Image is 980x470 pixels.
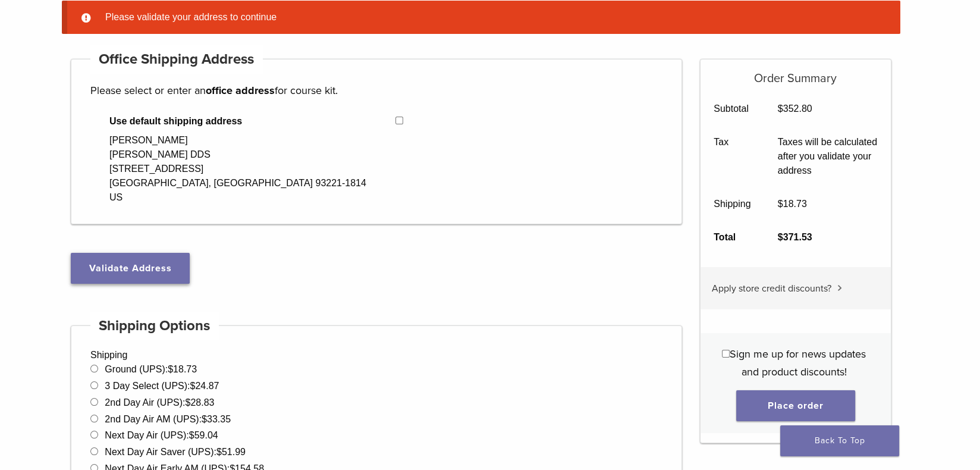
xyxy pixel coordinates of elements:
[109,133,366,205] div: [PERSON_NAME] [PERSON_NAME] DDS [STREET_ADDRESS] [GEOGRAPHIC_DATA], [GEOGRAPHIC_DATA] 93221-1814 US
[105,414,231,424] label: 2nd Day Air AM (UPS):
[216,447,222,457] span: $
[189,430,218,440] bdi: 59.04
[190,381,196,391] span: $
[105,364,197,374] label: Ground (UPS):
[780,425,899,456] a: Back To Top
[701,92,765,126] th: Subtotal
[701,221,765,254] th: Total
[105,381,219,391] label: 3 Day Select (UPS):
[71,253,190,284] button: Validate Address
[778,199,783,209] span: $
[90,312,219,340] h4: Shipping Options
[190,381,219,391] bdi: 24.87
[105,430,218,440] label: Next Day Air (UPS):
[764,126,891,187] td: Taxes will be calculated after you validate your address
[730,347,866,378] span: Sign me up for news updates and product discounts!
[736,390,855,421] button: Place order
[701,126,765,187] th: Tax
[109,114,395,129] span: Use default shipping address
[100,10,881,24] li: Please validate your address to continue
[701,59,891,86] h5: Order Summary
[90,82,662,99] p: Please select or enter an for course kit.
[712,283,831,294] span: Apply store credit discounts?
[701,187,765,221] th: Shipping
[202,414,207,424] span: $
[168,364,197,374] bdi: 18.73
[202,414,231,424] bdi: 33.35
[778,232,812,242] bdi: 371.53
[206,84,275,97] strong: office address
[778,104,783,114] span: $
[778,232,783,242] span: $
[105,397,214,408] label: 2nd Day Air (UPS):
[722,350,730,358] input: Sign me up for news updates and product discounts!
[778,199,807,209] bdi: 18.73
[168,364,173,374] span: $
[189,430,194,440] span: $
[186,397,215,408] bdi: 28.83
[778,104,812,114] bdi: 352.80
[216,447,246,457] bdi: 51.99
[90,45,263,74] h4: Office Shipping Address
[186,397,191,408] span: $
[105,447,246,457] label: Next Day Air Saver (UPS):
[837,285,842,291] img: caret.svg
